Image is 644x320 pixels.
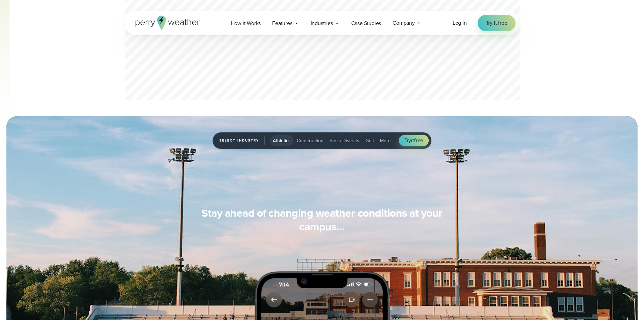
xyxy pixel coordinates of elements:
[453,19,467,27] a: Log in
[365,137,374,144] span: Golf
[380,137,391,144] span: More
[392,19,415,27] span: Company
[377,135,393,146] button: More
[270,135,293,146] button: Athletics
[219,136,265,145] span: Select Industry
[453,19,467,27] span: Log in
[327,135,362,146] button: Parks Districts
[351,19,381,27] span: Case Studies
[411,136,414,144] span: it
[225,16,267,30] a: How it Works
[399,135,429,146] a: Tryitfree
[273,137,291,144] span: Athletics
[231,19,261,27] span: How it Works
[330,137,359,144] span: Parks Districts
[192,206,452,233] h3: Stay ahead of changing weather conditions at your campus…
[294,135,326,146] button: Construction
[345,16,387,30] a: Case Studies
[363,135,377,146] button: Golf
[297,137,324,144] span: Construction
[311,19,333,27] span: Industries
[272,19,292,27] span: Features
[486,19,507,27] span: Try it free
[404,136,423,145] span: Try free
[478,15,516,31] a: Try it free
